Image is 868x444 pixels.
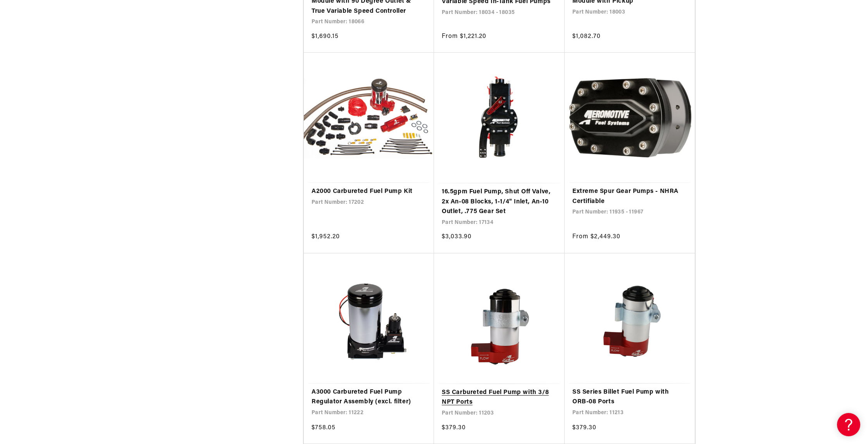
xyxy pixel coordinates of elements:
a: SS Carbureted Fuel Pump with 3/8 NPT Ports [442,388,557,408]
a: A3000 Carbureted Fuel Pump Regulator Assembly (excl. filter) [312,387,426,407]
a: SS Series Billet Fuel Pump with ORB-08 Ports [572,387,687,407]
a: Extreme Spur Gear Pumps - NHRA Certifiable [572,187,687,207]
a: A2000 Carbureted Fuel Pump Kit [312,187,426,197]
a: 16.5gpm Fuel Pump, Shut Off Valve, 2x An-08 Blocks, 1-1/4" Inlet, An-10 Outlet, .775 Gear Set [442,187,557,217]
